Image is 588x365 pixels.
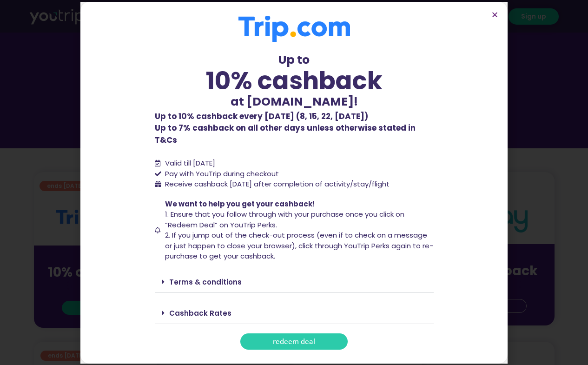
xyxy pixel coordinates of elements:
[155,111,368,122] b: Up to 10% cashback every [DATE] (8, 15, 22, [DATE])
[165,179,390,189] span: Receive cashback [DATE] after completion of activity/stay/flight
[155,51,434,111] div: Up to at [DOMAIN_NAME]!
[169,308,231,318] a: Cashback Rates
[169,277,242,287] a: Terms & conditions
[165,158,215,168] span: Valid till [DATE]
[165,230,433,261] span: 2. If you jump out of the check-out process (even if to check on a message or just happen to clos...
[155,111,434,146] p: Up to 7% cashback on all other days unless otherwise stated in T&Cs
[165,199,315,209] span: We want to help you get your cashback!
[163,169,279,179] span: Pay with YouTrip during checkout
[273,338,315,345] span: redeem deal
[240,333,348,350] a: redeem deal
[491,11,498,18] a: Close
[165,209,404,230] span: 1. Ensure that you follow through with your purchase once you click on “Redeem Deal” on YouTrip P...
[155,68,434,93] div: 10% cashback
[155,271,434,293] div: Terms & conditions
[155,302,434,324] div: Cashback Rates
